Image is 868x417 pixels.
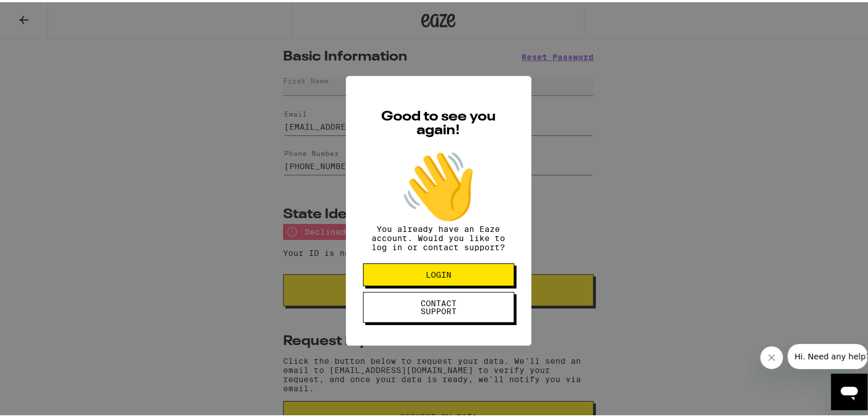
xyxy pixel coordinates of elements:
iframe: Message from company [788,342,867,367]
iframe: Button to launch messaging window [831,371,867,408]
p: You already have an Eaze account. Would you like to log in or contact support? [363,222,514,250]
iframe: Close message [760,344,783,367]
span: CONTACT SUPPORT [409,297,468,313]
div: 👋 [363,147,514,222]
button: LOGIN [363,261,514,284]
h2: Good to see you again! [363,108,514,135]
button: CONTACT SUPPORT [363,290,514,320]
span: Hi. Need any help? [7,8,82,17]
span: LOGIN [426,268,451,276]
